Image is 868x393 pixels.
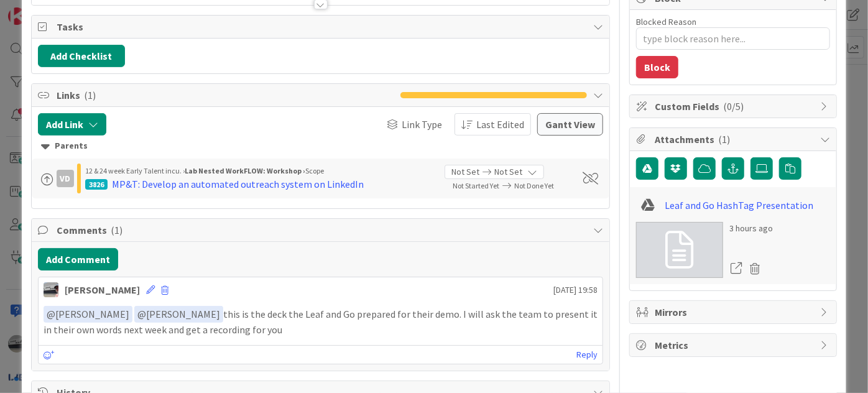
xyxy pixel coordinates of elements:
span: Custom Fields [655,99,814,114]
button: Block [636,56,678,78]
div: 3826 [85,179,108,190]
button: Add Link [38,113,106,136]
span: ( 1 ) [111,224,122,236]
a: Reply [576,347,598,363]
span: Attachments [655,132,814,147]
span: [PERSON_NAME] [47,308,129,320]
span: [DATE] 19:58 [553,284,598,297]
span: Scope [305,166,324,175]
img: jB [44,282,58,297]
div: 3 hours ago [729,222,773,235]
span: ( 1 ) [84,89,96,101]
div: VD [57,170,74,187]
button: Last Edited [455,113,531,136]
span: Last Edited [476,117,524,132]
span: Links [57,88,394,103]
span: Tasks [57,19,587,34]
b: Lab Nested WorkFLOW: Workshop › [185,166,305,175]
button: Add Comment [38,248,118,270]
span: Comments [57,223,587,238]
span: @ [47,308,55,320]
div: Parents [41,139,600,153]
p: this is the deck the Leaf and Go prepared for their demo. I will ask the team to present it in th... [44,306,598,336]
span: Mirrors [655,305,814,320]
button: Gantt View [537,113,603,136]
button: Add Checklist [38,45,125,67]
span: Not Set [494,165,522,178]
span: Link Type [402,117,442,132]
span: Metrics [655,338,814,353]
a: Leaf and Go HashTag Presentation [665,198,813,213]
span: ( 0/5 ) [723,100,744,113]
span: Not Done Yet [514,181,554,190]
span: ( 1 ) [718,133,730,146]
div: MP&T: Develop an automated outreach system on LinkedIn [112,177,364,192]
span: Not Started Yet [453,181,499,190]
span: [PERSON_NAME] [137,308,220,320]
span: 12 & 24 week Early Talent incu. › [85,166,185,175]
span: Not Set [451,165,479,178]
div: [PERSON_NAME] [65,282,140,297]
label: Blocked Reason [636,16,696,27]
a: Open [729,261,743,277]
span: @ [137,308,146,320]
